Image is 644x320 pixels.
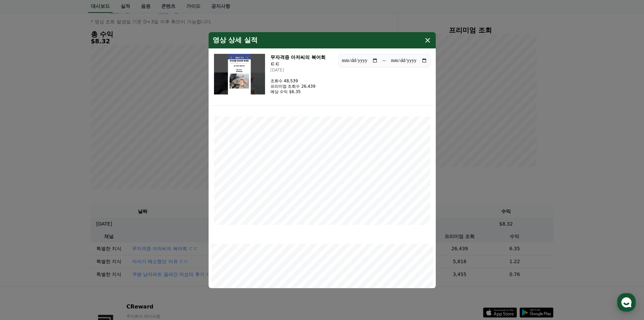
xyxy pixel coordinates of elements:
[270,84,316,89] p: 프리미엄 조회수 26,439
[87,215,130,232] a: 설정
[270,78,316,84] p: 조회수 48,539
[45,215,87,232] a: 대화
[104,225,113,230] span: 설정
[213,36,258,44] h4: 영상 상세 실적
[270,89,316,94] p: 예상 수익 $6.35
[209,32,436,288] div: modal
[2,215,45,232] a: 홈
[382,57,386,65] p: ~
[270,67,333,73] p: [DATE]
[21,225,25,230] span: 홈
[270,54,333,67] h3: 무자격증 아저씨의 복어회 ㄷㄷ
[62,225,70,231] span: 대화
[214,54,265,94] img: 무자격증 아저씨의 복어회 ㄷㄷ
